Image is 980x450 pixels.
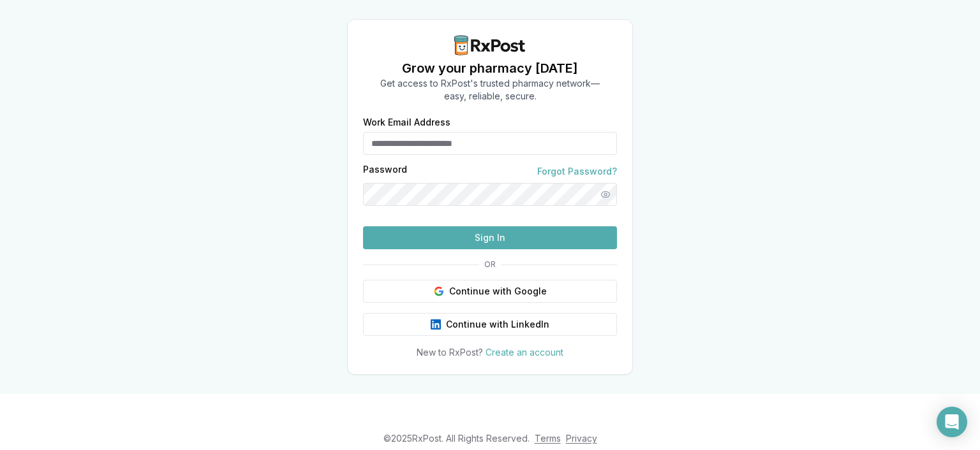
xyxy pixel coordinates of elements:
img: RxPost Logo [449,35,531,55]
img: Google [434,286,444,296]
a: Privacy [566,433,597,444]
a: Terms [535,433,561,444]
img: LinkedIn [431,319,441,330]
a: Forgot Password? [537,165,617,178]
button: Sign In [363,226,617,249]
button: Show password [594,183,617,206]
a: Create an account [486,347,563,358]
h1: Grow your pharmacy [DATE] [380,59,600,77]
button: Continue with LinkedIn [363,313,617,336]
label: Work Email Address [363,118,617,127]
span: New to RxPost? [417,347,483,358]
span: OR [479,259,501,270]
button: Continue with Google [363,280,617,303]
div: Open Intercom Messenger [937,407,967,437]
p: Get access to RxPost's trusted pharmacy network— easy, reliable, secure. [380,77,600,103]
label: Password [363,165,407,178]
